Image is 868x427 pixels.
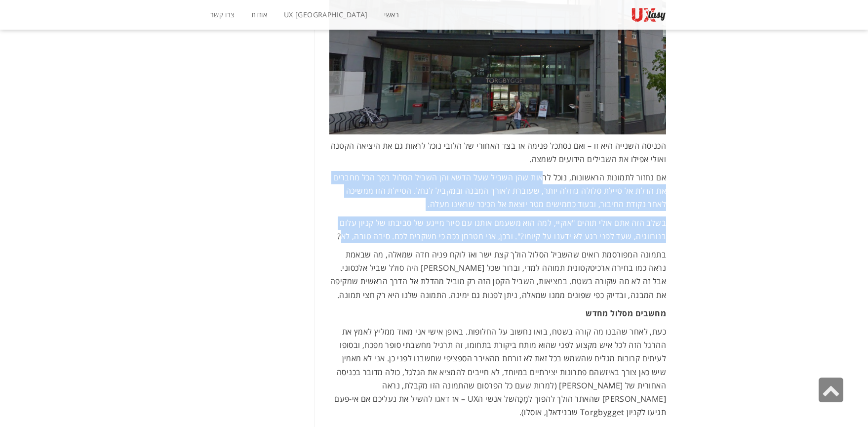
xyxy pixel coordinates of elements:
span: בשלב הזה אתם אולי תוהים "אוקיי, למה הוא משעמם אותנו עם סיור מייגע של סביבתו של קניון עלום בנורווג... [337,217,666,242]
span: אודות [251,10,267,19]
span: כעת, לאחר שהבנו מה קורה בשטח, בואו נחשוב על החלופות. באופן אישי אני מאוד ממליץ לאמץ את ההרגל הזה ... [337,326,666,404]
span: הכניסה השנייה היא זו – ואם נסתכל פנימה אז בצד האחורי של הלובי נוכל לראות גם את היציאה הקטנה ואולי... [331,140,666,165]
span: בתמונה המפורסמת רואים שהשביל הסלול הולך קצת ישר ואז לוקח פניה חדה שמאלה, מה שבאמת נראה כמו בחירה ... [330,249,666,300]
img: UXtasy [631,7,666,22]
span: של אנשי הUX – אז דאגו להשיל את נעליכם אם אי-פעם תגיעו לקניון Torgbygget שבנידאלן, אוסלו). [334,393,666,418]
span: ראשי [384,10,399,19]
span: אם נחזור לתמונות הראשונות, נוכל לראות שהן השביל שעל הדשא והן השביל הסלול בסך הכל מחברים את הדלת א... [333,172,666,210]
span: צרו קשר [210,10,235,19]
span: UX [GEOGRAPHIC_DATA] [284,10,368,19]
b: מחשבים מסלול מחדש [586,308,666,319]
span: מֶכָּה [514,393,528,404]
